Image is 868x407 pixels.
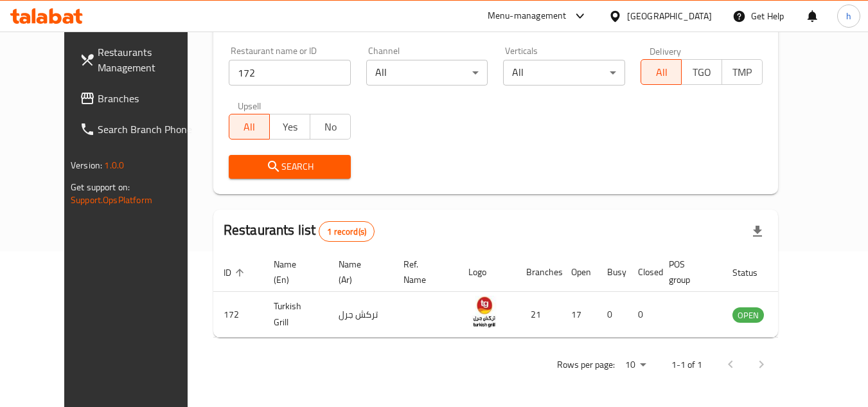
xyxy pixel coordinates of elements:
[339,257,378,287] span: Name (Ar)
[732,308,764,323] span: OPEN
[742,216,773,247] div: Export file
[98,44,199,75] span: Restaurants Management
[732,265,774,280] span: Status
[69,37,209,83] a: Restaurants Management
[557,357,615,373] p: Rows per page:
[366,60,488,86] div: All
[229,114,270,140] button: All
[681,59,722,85] button: TGO
[71,192,152,208] a: Support.OpsPlatform
[458,253,516,292] th: Logo
[669,257,707,287] span: POS group
[403,257,443,287] span: Ref. Name
[646,63,677,82] span: All
[561,253,597,292] th: Open
[627,9,712,23] div: [GEOGRAPHIC_DATA]
[229,155,351,179] button: Search
[488,8,567,24] div: Menu-management
[98,91,199,106] span: Branches
[239,159,341,175] span: Search
[98,122,199,137] span: Search Branch Phone
[597,253,628,292] th: Busy
[310,114,351,140] button: No
[275,118,305,136] span: Yes
[319,226,374,238] span: 1 record(s)
[69,114,209,145] a: Search Branch Phone
[732,307,764,323] div: OPEN
[671,357,702,373] p: 1-1 of 1
[620,356,651,375] div: Rows per page:
[641,59,682,85] button: All
[229,15,763,35] h2: Restaurant search
[561,292,597,338] td: 17
[328,292,393,338] td: تركش جرل
[213,253,834,338] table: enhanced table
[269,114,310,140] button: Yes
[71,157,102,174] span: Version:
[503,60,625,86] div: All
[687,63,717,82] span: TGO
[516,253,561,292] th: Branches
[263,292,328,338] td: Turkish Grill
[213,292,263,338] td: 172
[235,118,265,136] span: All
[516,292,561,338] td: 21
[846,9,851,23] span: h
[727,63,757,82] span: TMP
[238,101,261,110] label: Upsell
[468,296,500,328] img: Turkish Grill
[224,221,375,242] h2: Restaurants list
[69,83,209,114] a: Branches
[71,179,130,195] span: Get support on:
[628,292,659,338] td: 0
[315,118,346,136] span: No
[722,59,763,85] button: TMP
[628,253,659,292] th: Closed
[224,265,248,280] span: ID
[597,292,628,338] td: 0
[274,257,313,287] span: Name (En)
[229,60,351,86] input: Search for restaurant name or ID..
[104,157,124,174] span: 1.0.0
[650,46,682,55] label: Delivery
